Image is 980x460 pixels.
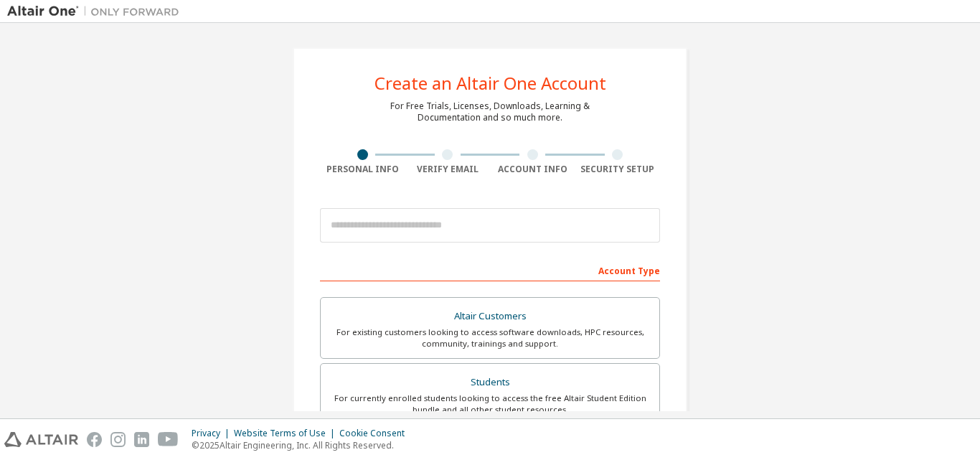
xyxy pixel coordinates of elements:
img: instagram.svg [110,432,126,447]
img: facebook.svg [87,432,102,447]
div: For currently enrolled students looking to access the free Altair Student Edition bundle and all ... [329,393,651,416]
img: Altair One [7,4,187,19]
div: Account Info [490,164,575,175]
div: Security Setup [575,164,661,175]
div: For Free Trials, Licenses, Downloads, Learning & Documentation and so much more. [390,100,590,123]
img: altair_logo.svg [4,432,78,447]
div: Verify Email [405,164,491,175]
img: youtube.svg [158,432,179,447]
div: Students [329,372,651,393]
div: Create an Altair One Account [374,75,606,92]
div: Altair Customers [329,306,651,327]
div: Account Type [320,258,660,281]
div: Privacy [192,428,234,439]
img: linkedin.svg [134,432,149,447]
div: Personal Info [320,164,405,175]
div: Website Terms of Use [234,428,339,439]
div: Cookie Consent [339,428,413,439]
p: © 2025 Altair Engineering, Inc. All Rights Reserved. [192,439,413,451]
div: For existing customers looking to access software downloads, HPC resources, community, trainings ... [329,327,651,349]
